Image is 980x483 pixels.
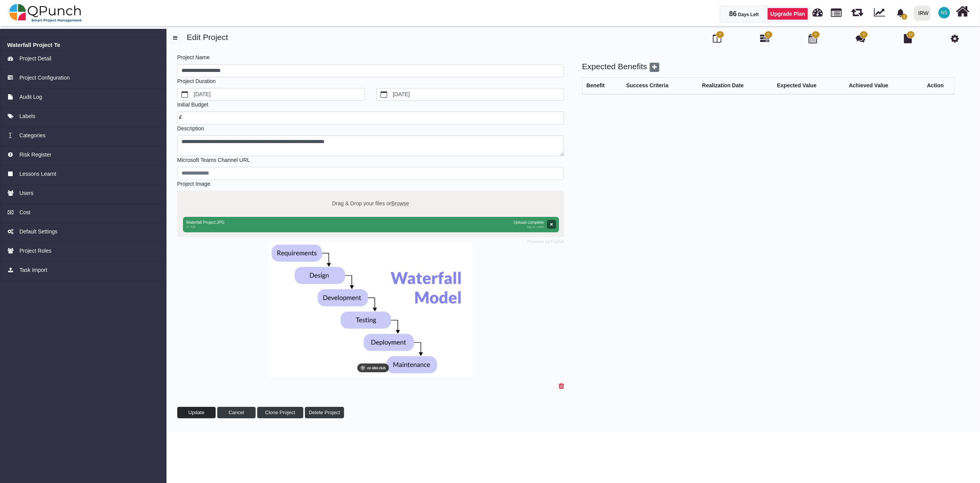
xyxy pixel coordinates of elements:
[586,82,618,90] div: Benefit
[177,77,216,85] label: Project Duration
[626,82,694,90] div: Success Criteria
[849,82,913,90] div: Achieved Value
[177,243,564,377] img: Paris
[257,407,303,418] button: Clone Project
[938,7,950,18] span: Nadeem Sheikh
[856,34,865,43] i: Punch Discussion
[228,410,244,415] span: Cancel
[177,156,250,164] label: Microsoft Teams Channel URL
[527,240,564,243] a: Powered by PQINA
[309,410,340,415] span: Delete Project
[831,5,842,17] span: Projects
[719,32,721,37] span: 0
[918,7,929,20] div: IRW
[934,0,955,25] a: NS
[809,34,817,43] i: Calendar
[19,55,51,63] span: Project Detail
[188,410,205,415] span: Update
[760,37,770,43] a: 0
[177,180,210,188] label: Project Image
[897,9,905,17] svg: bell fill
[894,6,907,20] div: Notification
[381,91,388,98] svg: calendar
[19,208,30,217] span: Cost
[265,410,295,415] span: Clone Project
[19,228,57,236] span: Default Settings
[760,34,770,43] i: Gantt
[181,91,188,98] svg: calendar
[892,0,911,25] a: bell fill1
[19,93,42,101] span: Audit Log
[169,32,974,42] h4: Edit Project
[178,88,193,101] button: calendar
[177,101,208,109] label: Initial Budget
[956,4,970,19] i: Home
[377,88,392,101] button: calendar
[702,82,769,90] div: Realization Date
[7,42,160,48] a: Waterfall Project Te
[904,34,912,43] i: Document Library
[777,82,841,90] div: Expected Value
[767,32,769,37] span: 0
[217,407,256,418] button: Cancel
[559,383,564,390] i: Delete
[19,112,35,120] span: Labels
[19,247,51,255] span: Project Roles
[177,53,210,62] label: Project Name
[582,62,955,72] h4: Expected Benefits
[391,200,409,206] span: Browse
[19,132,45,140] span: Categories
[941,10,948,15] span: NS
[19,266,47,274] span: Task Import
[813,5,823,16] span: Dashboard
[767,8,808,20] a: Upgrade Plan
[19,151,51,159] span: Risk Register
[192,88,364,101] label: [DATE]
[19,189,33,197] span: Users
[391,88,564,101] label: [DATE]
[921,82,950,90] div: Action
[177,407,216,418] button: Update
[9,2,82,25] img: qpunch-sp.fa6292f.png
[902,14,907,20] span: 1
[910,0,934,26] a: IRW
[19,170,56,178] span: Lessons Learnt
[738,12,759,17] span: Days Left
[729,10,737,18] span: 86
[177,125,204,133] label: Description
[851,4,863,17] span: Releases
[19,74,70,82] span: Project Configuration
[870,0,892,26] div: Dynamic Report
[305,407,344,418] button: Delete Project
[909,32,913,37] span: 12
[815,32,817,37] span: 0
[329,197,412,210] label: Drag & Drop your files or
[650,63,659,72] span: Add benefits
[863,32,865,37] span: 0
